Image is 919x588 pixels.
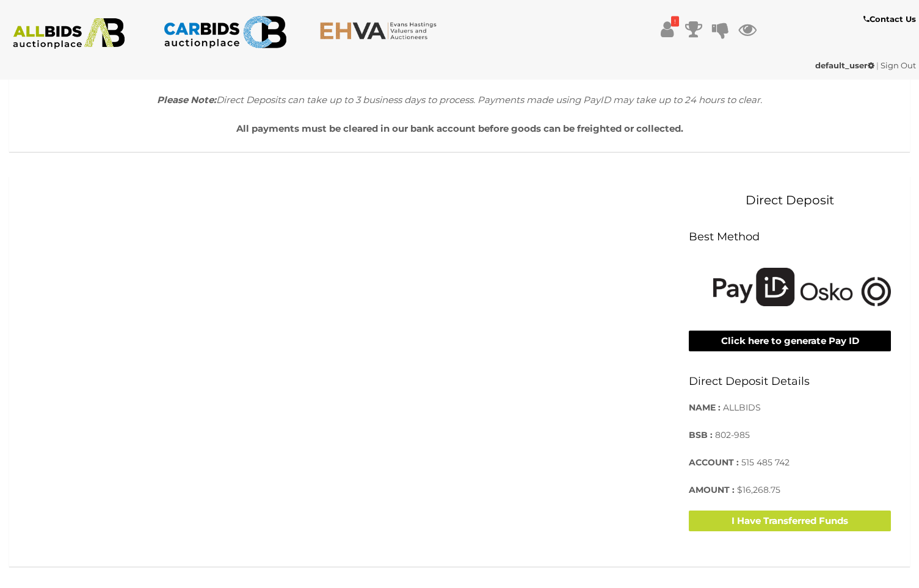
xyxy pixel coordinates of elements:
i: ! [671,16,679,27]
a: Sign Out [881,60,916,70]
img: ALLBIDS.com.au [7,18,131,49]
b: Contact Us [863,14,916,24]
img: CARBIDS.com.au [163,12,287,52]
button: I Have Transferred Funds [689,511,891,532]
h2: Direct Deposit [689,193,891,207]
h3: Best Method [689,231,891,243]
img: EHVA.com.au [319,21,443,40]
a: ! [658,18,676,40]
i: Direct Deposits can take up to 3 business days to process. Payments made using PayID may take up ... [157,94,762,106]
strong: default_user [815,60,874,70]
a: default_user [815,60,876,70]
span: | [876,60,879,70]
strong: ACCOUNT : [689,457,739,468]
strong: NAME : [689,402,721,413]
span: $16,268.75 [737,484,780,495]
span: 802-985 [715,429,750,440]
b: All payments must be cleared in our bank account before goods can be freighted or collected. [236,123,683,134]
span: ALLBIDS [723,402,761,413]
span: 515 485 742 [741,457,790,468]
a: Contact Us [863,12,919,26]
b: Please Note: [157,94,216,106]
h3: Direct Deposit Details [689,376,891,388]
strong: AMOUNT : [689,484,735,495]
button: Click here to generate Pay ID [689,331,891,352]
strong: BSB : [689,429,713,440]
img: Pay using PayID or Osko [701,256,903,318]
